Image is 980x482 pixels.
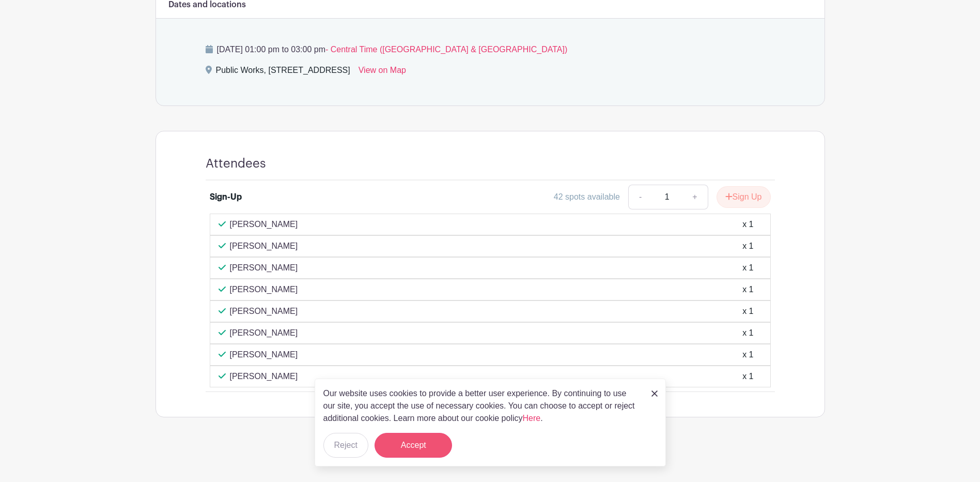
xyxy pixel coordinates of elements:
[206,43,775,56] p: [DATE] 01:00 pm to 03:00 pm
[742,283,753,296] div: x 1
[230,370,298,383] p: [PERSON_NAME]
[742,349,753,361] div: x 1
[554,191,620,203] div: 42 spots available
[717,186,771,208] button: Sign Up
[230,262,298,274] p: [PERSON_NAME]
[230,240,298,252] p: [PERSON_NAME]
[216,64,350,81] div: Public Works, [STREET_ADDRESS]
[206,156,266,171] h4: Attendees
[651,390,658,397] img: close_button-5f87c8562297e5c2d7936805f587ecaba9071eb48480494691a3f1689db116b3.svg
[742,262,753,274] div: x 1
[742,218,753,231] div: x 1
[523,414,541,423] a: Here
[628,185,652,209] a: -
[742,370,753,383] div: x 1
[230,327,298,339] p: [PERSON_NAME]
[230,349,298,361] p: [PERSON_NAME]
[742,240,753,252] div: x 1
[230,283,298,296] p: [PERSON_NAME]
[742,305,753,318] div: x 1
[323,387,641,425] p: Our website uses cookies to provide a better user experience. By continuing to use our site, you ...
[682,185,708,209] a: +
[230,218,298,231] p: [PERSON_NAME]
[323,433,368,458] button: Reject
[375,433,452,458] button: Accept
[742,327,753,339] div: x 1
[230,305,298,318] p: [PERSON_NAME]
[325,45,567,54] span: - Central Time ([GEOGRAPHIC_DATA] & [GEOGRAPHIC_DATA])
[359,64,406,81] a: View on Map
[210,191,242,203] div: Sign-Up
